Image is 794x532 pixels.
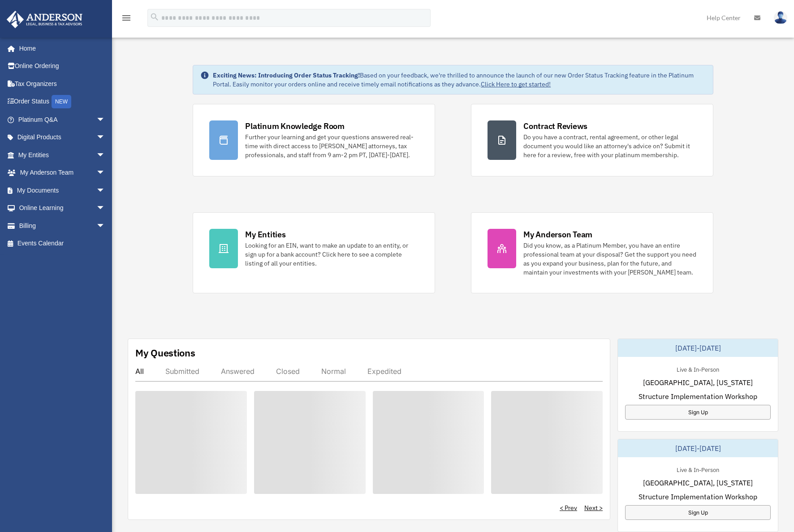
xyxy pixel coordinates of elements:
[96,146,114,164] span: arrow_drop_down
[625,505,771,520] a: Sign Up
[213,71,706,89] div: Based on your feedback, we're thrilled to announce the launch of our new Order Status Tracking fe...
[165,367,199,376] div: Submitted
[135,367,144,376] div: All
[96,217,114,235] span: arrow_drop_down
[523,241,697,277] div: Did you know, as a Platinum Member, you have an entire professional team at your disposal? Get th...
[625,405,771,420] a: Sign Up
[150,12,160,22] i: search
[52,95,71,108] div: NEW
[6,75,119,93] a: Tax Organizers
[618,339,778,357] div: [DATE]-[DATE]
[639,491,757,502] span: Structure Implementation Workshop
[643,377,753,388] span: [GEOGRAPHIC_DATA], [US_STATE]
[96,111,114,129] span: arrow_drop_down
[121,16,132,23] a: menu
[193,212,435,293] a: My Entities Looking for an EIN, want to make an update to an entity, or sign up for a bank accoun...
[523,229,592,240] div: My Anderson Team
[618,439,778,457] div: [DATE]-[DATE]
[6,181,119,199] a: My Documentsarrow_drop_down
[96,199,114,218] span: arrow_drop_down
[96,129,114,147] span: arrow_drop_down
[6,129,119,146] a: Digital Productsarrow_drop_down
[245,133,419,159] div: Further your learning and get your questions answered real-time with direct access to [PERSON_NAM...
[4,11,85,28] img: Anderson Advisors Platinum Portal
[481,80,551,88] a: Click Here to get started!
[471,104,713,176] a: Contract Reviews Do you have a contract, rental agreement, or other legal document you would like...
[96,181,114,200] span: arrow_drop_down
[276,367,300,376] div: Closed
[367,367,401,376] div: Expedited
[6,93,119,111] a: Order StatusNEW
[221,367,255,376] div: Answered
[245,229,285,240] div: My Entities
[193,104,435,176] a: Platinum Knowledge Room Further your learning and get your questions answered real-time with dire...
[6,235,119,253] a: Events Calendar
[584,503,603,512] a: Next >
[135,346,195,360] div: My Questions
[245,120,345,132] div: Platinum Knowledge Room
[96,164,114,182] span: arrow_drop_down
[523,133,697,159] div: Do you have a contract, rental agreement, or other legal document you would like an attorney's ad...
[321,367,346,376] div: Normal
[669,364,726,373] div: Live & In-Person
[6,199,119,217] a: Online Learningarrow_drop_down
[6,111,119,129] a: Platinum Q&Aarrow_drop_down
[245,241,419,268] div: Looking for an EIN, want to make an update to an entity, or sign up for a bank account? Click her...
[6,39,114,57] a: Home
[669,464,726,474] div: Live & In-Person
[6,146,119,164] a: My Entitiesarrow_drop_down
[6,164,119,182] a: My Anderson Teamarrow_drop_down
[121,13,132,23] i: menu
[774,11,787,24] img: User Pic
[471,212,713,293] a: My Anderson Team Did you know, as a Platinum Member, you have an entire professional team at your...
[6,57,119,75] a: Online Ordering
[213,71,360,79] strong: Exciting News: Introducing Order Status Tracking!
[523,120,587,132] div: Contract Reviews
[643,477,753,488] span: [GEOGRAPHIC_DATA], [US_STATE]
[6,217,119,235] a: Billingarrow_drop_down
[560,503,577,512] a: < Prev
[639,391,757,402] span: Structure Implementation Workshop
